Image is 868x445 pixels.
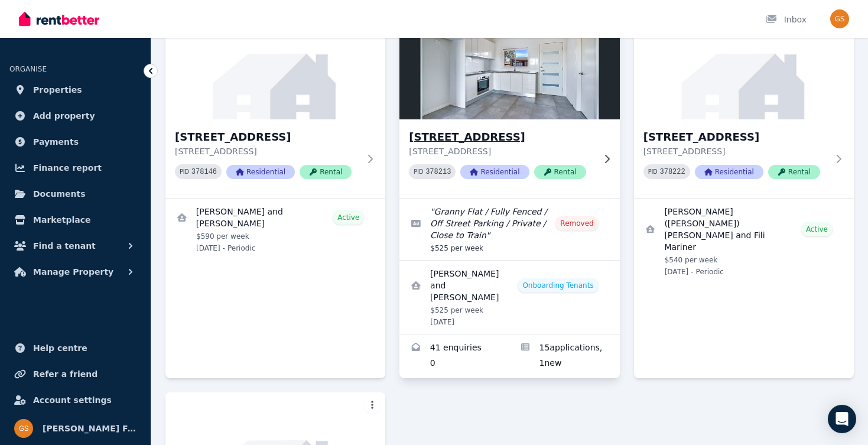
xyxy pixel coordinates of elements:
[9,388,141,412] a: Account settings
[9,362,141,386] a: Refer a friend
[9,182,141,206] a: Documents
[409,129,593,145] h3: [STREET_ADDRESS]
[19,10,99,28] img: RentBetter
[830,9,849,28] img: Stanyer Family Super Pty Ltd ATF Stanyer Family Super
[768,165,820,179] span: Rental
[33,161,102,175] span: Finance report
[399,334,509,378] a: Enquiries for 15A Crown St, Riverstone
[9,260,141,284] button: Manage Property
[399,261,619,334] a: View details for Alvin Banaag and Edwin Bico
[9,130,141,154] a: Payments
[175,129,359,145] h3: [STREET_ADDRESS]
[643,129,828,145] h3: [STREET_ADDRESS]
[33,265,113,279] span: Manage Property
[695,165,763,179] span: Residential
[165,199,385,260] a: View details for Lemuel and Liberty Ramos
[660,168,685,176] code: 378222
[33,239,96,253] span: Find a tenant
[394,3,625,122] img: 15A Crown St, Riverstone
[534,165,586,179] span: Rental
[648,168,658,175] small: PID
[33,187,86,201] span: Documents
[9,104,141,128] a: Add property
[634,6,854,198] a: 43 Catalina St, North St Marys[STREET_ADDRESS][STREET_ADDRESS]PID 378222ResidentialRental
[9,336,141,360] a: Help centre
[9,78,141,102] a: Properties
[634,199,854,284] a: View details for Vitaliano (Victor) Pulaa and Fili Mariner
[33,341,87,355] span: Help centre
[191,168,217,176] code: 378146
[14,419,33,438] img: Stanyer Family Super Pty Ltd ATF Stanyer Family Super
[9,65,47,73] span: ORGANISE
[226,165,295,179] span: Residential
[414,168,423,175] small: PID
[399,199,619,260] a: Edit listing: Granny Flat / Fully Fenced / Off Street Parking / Private / Close to Train
[399,6,619,198] a: 15A Crown St, Riverstone[STREET_ADDRESS][STREET_ADDRESS]PID 378213ResidentialRental
[425,168,451,176] code: 378213
[643,145,828,157] p: [STREET_ADDRESS]
[364,397,381,414] button: More options
[33,213,90,227] span: Marketplace
[165,6,385,198] a: 15 Crown St, Riverstone[STREET_ADDRESS][STREET_ADDRESS]PID 378146ResidentialRental
[300,165,352,179] span: Rental
[43,421,136,436] span: [PERSON_NAME] Family Super Pty Ltd ATF [PERSON_NAME] Family Super
[33,393,112,407] span: Account settings
[33,109,95,123] span: Add property
[9,156,141,180] a: Finance report
[460,165,529,179] span: Residential
[33,83,82,97] span: Properties
[175,145,359,157] p: [STREET_ADDRESS]
[828,405,856,433] div: Open Intercom Messenger
[634,6,854,119] img: 43 Catalina St, North St Marys
[765,14,807,25] div: Inbox
[33,367,97,381] span: Refer a friend
[180,168,189,175] small: PID
[409,145,593,157] p: [STREET_ADDRESS]
[33,135,79,149] span: Payments
[165,6,385,119] img: 15 Crown St, Riverstone
[509,334,619,378] a: Applications for 15A Crown St, Riverstone
[9,208,141,232] a: Marketplace
[9,234,141,258] button: Find a tenant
